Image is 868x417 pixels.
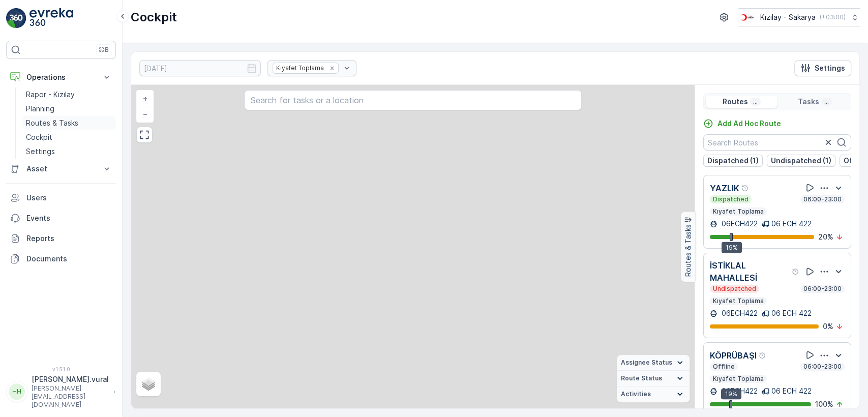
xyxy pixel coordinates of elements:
p: Kıyafet Toplama [712,297,765,305]
p: Operations [26,72,96,82]
input: dd/mm/yyyy [139,60,261,76]
button: Undispatched (1) [767,155,835,167]
p: 100 % [815,399,833,409]
p: ( +03:00 ) [820,13,846,21]
p: 06 ECH 422 [771,219,812,229]
span: + [143,94,147,103]
summary: Assignee Status [617,355,690,371]
p: ⌘B [99,46,109,54]
p: Events [26,213,112,223]
div: Help Tooltip Icon [741,184,750,192]
img: logo_light-DOdMpM7g.png [29,8,73,28]
a: Layers [137,373,160,395]
span: v 1.51.0 [6,366,116,372]
p: 06 ECH 422 [771,308,812,318]
p: 06:00-23:00 [802,195,843,203]
p: Dispatched (1) [707,156,759,166]
p: Kıyafet Toplama [712,207,765,216]
p: İSTİKLAL MAHALLESİ [710,259,790,284]
p: Add Ad Hoc Route [717,118,781,129]
p: Tasks [798,97,819,107]
button: HH[PERSON_NAME].vural[PERSON_NAME][EMAIL_ADDRESS][DOMAIN_NAME] [6,374,116,409]
a: Zoom Out [137,106,153,122]
div: 19% [722,242,742,253]
span: Route Status [621,374,662,382]
p: Cockpit [131,9,177,25]
p: 06ECH422 [720,308,758,318]
div: Help Tooltip Icon [759,351,767,360]
img: k%C4%B1z%C4%B1lay_DTAvauz.png [738,12,756,23]
p: Settings [815,63,845,73]
a: Settings [22,144,116,159]
button: Dispatched (1) [703,155,763,167]
div: HH [9,383,25,400]
p: Routes [723,97,748,107]
a: Routes & Tasks [22,116,116,130]
p: Kızılay - Sakarya [760,12,816,22]
p: KÖPRÜBAŞI [710,349,757,362]
button: Operations [6,67,116,87]
a: Rapor - Kızılay [22,87,116,102]
p: Asset [26,164,96,174]
p: 06:00-23:00 [802,363,843,371]
p: Undispatched [712,285,757,293]
a: Planning [22,102,116,116]
p: ... [823,98,830,106]
p: 20 % [818,232,833,242]
a: Events [6,208,116,228]
span: − [143,109,148,118]
p: Routes & Tasks [26,118,78,128]
p: Kıyafet Toplama [712,375,765,383]
button: Settings [794,60,851,76]
span: Activities [621,390,651,398]
p: [PERSON_NAME].vural [32,374,109,384]
p: 06ECH422 [720,219,758,229]
button: Kızılay - Sakarya(+03:00) [738,8,860,26]
input: Search Routes [703,134,851,151]
p: 06:00-23:00 [802,285,843,293]
p: Offline [712,363,736,371]
a: Zoom In [137,91,153,106]
p: Dispatched [712,195,750,203]
span: Assignee Status [621,359,672,367]
a: Cockpit [22,130,116,144]
a: Documents [6,249,116,269]
p: 06 ECH 422 [771,386,812,396]
p: Undispatched (1) [771,156,831,166]
button: Asset [6,159,116,179]
a: Reports [6,228,116,249]
p: 06ECH422 [720,386,758,396]
p: Cockpit [26,132,52,142]
p: [PERSON_NAME][EMAIL_ADDRESS][DOMAIN_NAME] [32,384,109,409]
p: Users [26,193,112,203]
input: Search for tasks or a location [244,90,582,110]
p: Rapor - Kızılay [26,90,75,100]
p: Documents [26,254,112,264]
a: Add Ad Hoc Route [703,118,781,129]
summary: Activities [617,386,690,402]
div: Help Tooltip Icon [792,267,800,276]
p: Planning [26,104,54,114]
p: ... [752,98,759,106]
summary: Route Status [617,371,690,386]
div: 19% [721,389,741,400]
p: 0 % [823,321,833,332]
p: Reports [26,233,112,244]
p: Routes & Tasks [683,225,693,277]
p: YAZLIK [710,182,739,194]
a: Users [6,188,116,208]
p: Settings [26,146,55,157]
img: logo [6,8,26,28]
